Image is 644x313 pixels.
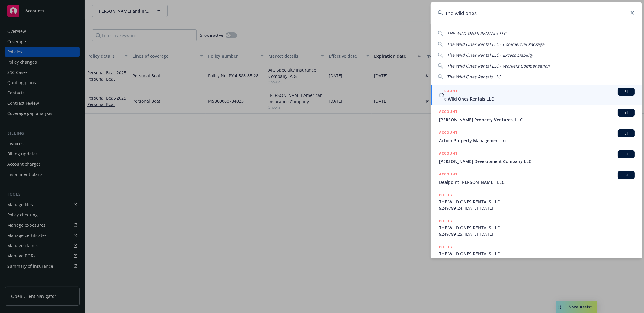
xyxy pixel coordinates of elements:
span: THE WILD ONES RENTALS LLC [439,225,635,231]
a: POLICYTHE WILD ONES RENTALS LLC9249789-23, [DATE]-[DATE] [431,241,642,267]
span: The Wild Ones Rentals LLC [439,96,635,102]
span: The Wild Ones Rentals LLC [447,74,501,80]
a: ACCOUNTBI[PERSON_NAME] Development Company LLC [431,147,642,168]
span: BI [620,89,632,94]
span: Dealpoint [PERSON_NAME], LLC [439,179,635,185]
a: ACCOUNTBIAction Property Management Inc. [431,126,642,147]
a: ACCOUNTBIDealpoint [PERSON_NAME], LLC [431,168,642,189]
span: THE WILD ONES RENTALS LLC [439,199,635,205]
span: [PERSON_NAME] Property Ventures, LLC [439,117,635,123]
span: 9249789-23, [DATE]-[DATE] [439,257,635,263]
h5: ACCOUNT [439,171,457,178]
span: BI [620,152,632,157]
span: [PERSON_NAME] Development Company LLC [439,158,635,164]
span: 9249789-25, [DATE]-[DATE] [439,231,635,237]
h5: POLICY [439,218,453,224]
a: POLICYTHE WILD ONES RENTALS LLC9249789-25, [DATE]-[DATE] [431,215,642,241]
a: ACCOUNTBIThe Wild Ones Rentals LLC [431,85,642,105]
span: The Wild Ones Rental LLC - Excess Liability [447,52,533,58]
span: THE WILD ONES RENTALS LLC [447,30,506,36]
span: The Wild Ones Rental LLC - Commercial Package [447,41,544,47]
span: The Wild Ones Rental LLC - Workers Compensation [447,63,550,69]
span: THE WILD ONES RENTALS LLC [439,251,635,257]
a: POLICYTHE WILD ONES RENTALS LLC9249789-24, [DATE]-[DATE] [431,189,642,215]
h5: POLICY [439,192,453,198]
a: ACCOUNTBI[PERSON_NAME] Property Ventures, LLC [431,105,642,126]
span: BI [620,172,632,178]
input: Search... [431,2,642,24]
h5: ACCOUNT [439,150,457,158]
h5: POLICY [439,244,453,250]
span: Action Property Management Inc. [439,137,635,144]
span: BI [620,110,632,115]
h5: ACCOUNT [439,109,457,116]
h5: ACCOUNT [439,88,457,95]
span: BI [620,131,632,136]
h5: ACCOUNT [439,129,457,137]
span: 9249789-24, [DATE]-[DATE] [439,205,635,211]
